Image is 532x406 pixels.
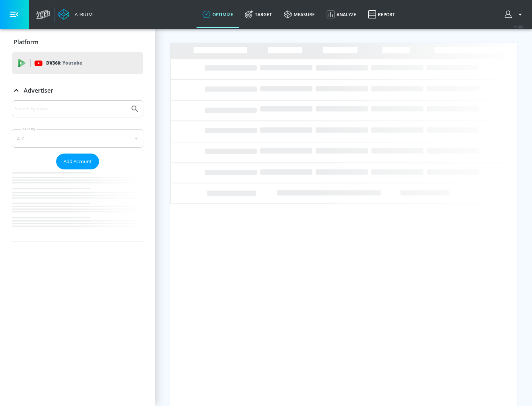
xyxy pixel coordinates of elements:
[12,129,143,148] div: A-Z
[72,11,93,18] div: Atrium
[362,1,401,28] a: Report
[15,104,127,114] input: Search by name
[14,38,38,46] p: Platform
[514,24,525,28] span: v 4.25.4
[12,169,143,241] nav: list of Advertiser
[46,59,82,67] p: DV360:
[12,32,143,52] div: Platform
[239,1,278,28] a: Target
[12,80,143,101] div: Advertiser
[56,154,99,169] button: Add Account
[24,86,53,94] p: Advertiser
[12,52,143,74] div: DV360: Youtube
[21,127,37,131] label: Sort By
[58,9,93,20] a: Atrium
[197,1,239,28] a: optimize
[278,1,321,28] a: measure
[12,100,143,241] div: Advertiser
[321,1,362,28] a: Analyze
[64,157,92,166] span: Add Account
[62,59,82,67] p: Youtube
